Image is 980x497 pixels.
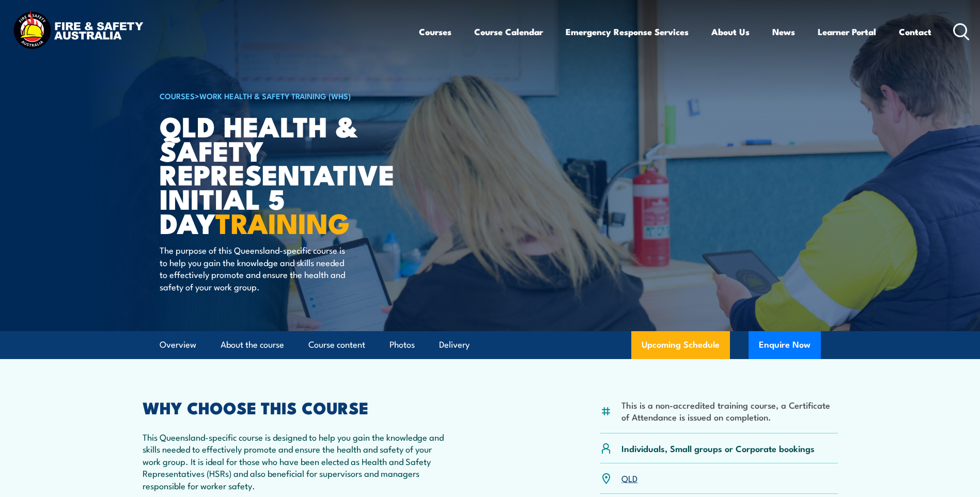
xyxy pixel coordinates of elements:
[160,331,196,359] a: Overview
[160,89,415,102] h6: >
[390,331,415,359] a: Photos
[160,90,195,101] a: COURSES
[631,331,730,359] a: Upcoming Schedule
[308,331,365,359] a: Course content
[749,331,821,359] button: Enquire Now
[160,244,348,292] p: The purpose of this Queensland-specific course is to help you gain the knowledge and skills neede...
[818,18,876,45] a: Learner Portal
[566,18,689,45] a: Emergency Response Services
[439,331,470,359] a: Delivery
[199,90,351,101] a: Work Health & Safety Training (WHS)
[621,399,838,423] li: This is a non-accredited training course, a Certificate of Attendance is issued on completion.
[474,18,543,45] a: Course Calendar
[160,114,415,235] h1: QLD Health & Safety Representative Initial 5 Day
[215,200,350,243] strong: TRAINING
[772,18,795,45] a: News
[419,18,452,45] a: Courses
[143,400,444,414] h2: WHY CHOOSE THIS COURSE
[899,18,931,45] a: Contact
[221,331,284,359] a: About the course
[621,472,637,484] a: QLD
[711,18,750,45] a: About Us
[621,442,815,454] p: Individuals, Small groups or Corporate bookings
[143,431,444,491] p: This Queensland-specific course is designed to help you gain the knowledge and skills needed to e...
